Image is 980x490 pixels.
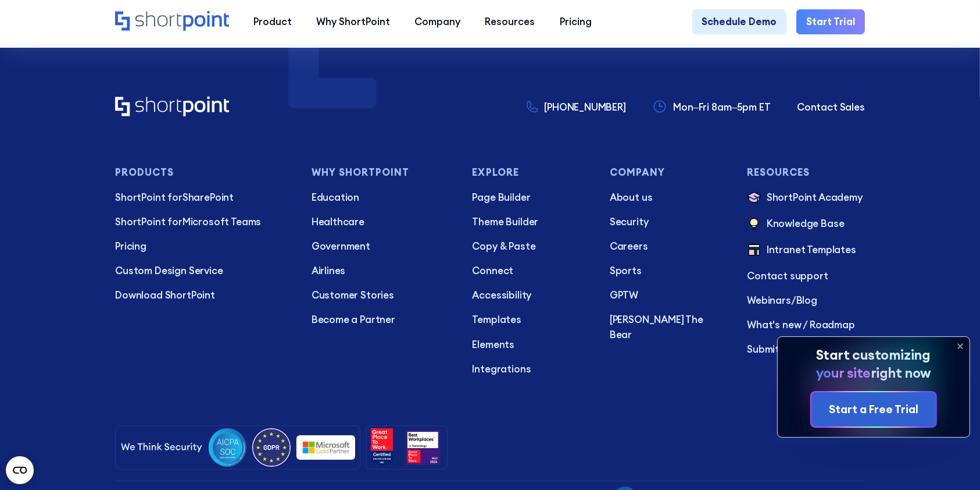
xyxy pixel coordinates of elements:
div: Why ShortPoint [316,15,390,29]
a: Contact Sales [797,100,865,115]
p: / [747,293,865,308]
a: Webinars [747,294,791,307]
p: Microsoft Teams [115,215,292,229]
h3: Products [115,167,292,178]
a: Healthcare [312,215,453,229]
a: Home [115,97,229,118]
a: Company [402,9,473,34]
a: Submit Feature Request [747,342,865,357]
a: ShortPoint Academy [747,190,865,207]
a: Customer Stories [312,288,453,303]
a: Blog [796,294,817,307]
a: ShortPoint forMicrosoft Teams [115,215,292,229]
a: Start a Free Trial [811,392,936,427]
a: Copy & Paste [473,239,591,254]
a: [PERSON_NAME] The Bear [610,313,728,342]
a: Accessibility [473,288,591,303]
a: Pricing [115,239,292,254]
a: Become a Partner [312,313,453,327]
h3: Company [610,167,728,178]
a: Resources [473,9,548,34]
a: Schedule Demo [692,9,787,34]
a: What's new / Roadmap [747,318,865,332]
p: SharePoint [115,190,292,205]
p: Mon–Fri 8am–5pm ET [673,100,771,115]
div: Pricing [560,15,592,29]
p: Knowledge Base [767,216,845,233]
div: Start a Free Trial [829,401,918,417]
a: Elements [473,338,591,352]
div: Company [414,15,460,29]
p: [PHONE_NUMBER] [544,100,626,115]
a: Careers [610,239,728,254]
a: About us [610,190,728,205]
h3: Explore [473,167,591,178]
a: Knowledge Base [747,216,865,233]
div: Resources [485,15,535,29]
a: Pricing [548,9,604,34]
iframe: Chat Widget [922,434,980,490]
a: Education [312,190,453,205]
a: ShortPoint forSharePoint [115,190,292,205]
a: Why ShortPoint [304,9,402,34]
a: Intranet Templates [747,243,865,259]
a: Government [312,239,453,254]
p: Intranet Templates [767,243,856,259]
span: ShortPoint for [115,215,183,228]
a: Page Builder [473,190,591,205]
a: Custom Design Service [115,264,292,278]
a: Connect [473,264,591,278]
a: Product [241,9,304,34]
a: [PHONE_NUMBER] [527,100,626,115]
a: Templates [473,313,591,327]
a: Theme Builder [473,215,591,229]
h3: Why Shortpoint [312,167,453,178]
a: Home [115,11,229,33]
h3: Resources [747,167,865,178]
p: ShortPoint Academy [767,190,863,207]
a: Integrations [473,362,591,377]
button: Open CMP widget [6,456,34,484]
a: Download ShortPoint [115,288,292,303]
a: Security [610,215,728,229]
a: Airlines [312,264,453,278]
a: Contact support [747,269,865,283]
a: GPTW [610,288,728,303]
a: Start Trial [796,9,865,34]
a: Sports [610,264,728,278]
span: ShortPoint for [115,191,183,204]
div: Product [253,15,292,29]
